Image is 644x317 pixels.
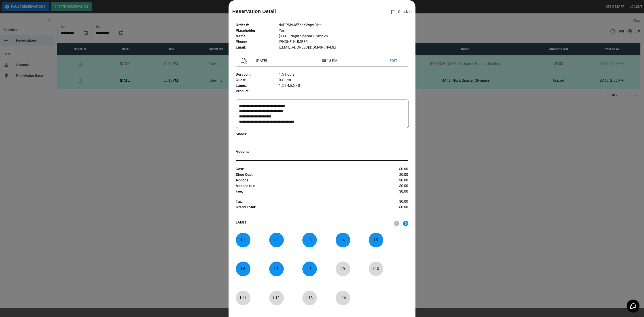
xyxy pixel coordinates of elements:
[379,166,408,172] p: $0.00
[279,34,408,39] p: [DATE] Night Special Olympics
[236,264,250,274] p: L 6
[236,89,279,94] p: Product :
[236,183,379,189] p: Addons tax :
[379,204,408,211] p: $0.00
[379,199,408,204] p: $0.00
[269,293,284,303] p: L 12
[236,235,250,245] p: L 1
[302,293,317,303] p: L 13
[254,58,322,64] p: [DATE]
[236,220,390,226] p: LANES
[236,132,279,137] p: Shoes :
[279,77,408,83] p: 0 Guest
[236,22,279,28] p: Order # :
[236,293,250,303] p: L 11
[369,235,383,245] p: L 5
[232,8,276,15] p: Reservation Detail
[236,77,279,83] p: Guest :
[236,204,379,211] p: Grand Total :
[379,183,408,189] p: $0.00
[335,264,350,274] p: L 9
[379,189,408,194] p: $0.00
[236,34,279,39] p: Name :
[389,7,412,17] p: Check In
[236,166,379,172] p: Cost :
[279,72,408,77] p: 1.5 Hours
[236,28,279,34] p: Placeholder :
[269,264,284,274] p: L 7
[236,172,379,178] p: Shoe Cost :
[236,39,279,45] p: Phone :
[379,172,408,178] p: $0.00
[279,83,408,89] p: 1,2,3,4,5,6,7,8
[236,149,279,155] p: Addons :
[394,221,399,226] img: nav_left.svg
[279,39,408,45] p: [PHONE_NUMBER]
[379,178,408,183] p: $0.00
[236,72,279,77] p: Duration :
[302,235,317,245] p: L 3
[236,178,379,183] p: Addons :
[403,221,408,226] img: right.svg
[369,264,383,274] p: L 10
[322,58,390,64] p: 05:15 PM
[236,189,379,194] p: Fee :
[236,199,379,204] p: Tax :
[335,235,350,245] p: L 4
[236,83,279,89] p: Lanes :
[236,45,279,50] p: Email :
[279,28,408,34] p: Yes
[241,58,247,64] img: Vector
[335,293,350,303] p: L 14
[279,22,408,28] p: daDPMVJ8Z6cXVopVDjeb
[269,235,284,245] p: L 2
[302,264,317,274] p: L 8
[390,58,403,64] p: EDIT
[279,45,408,50] p: [EMAIL_ADDRESS][DOMAIN_NAME]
